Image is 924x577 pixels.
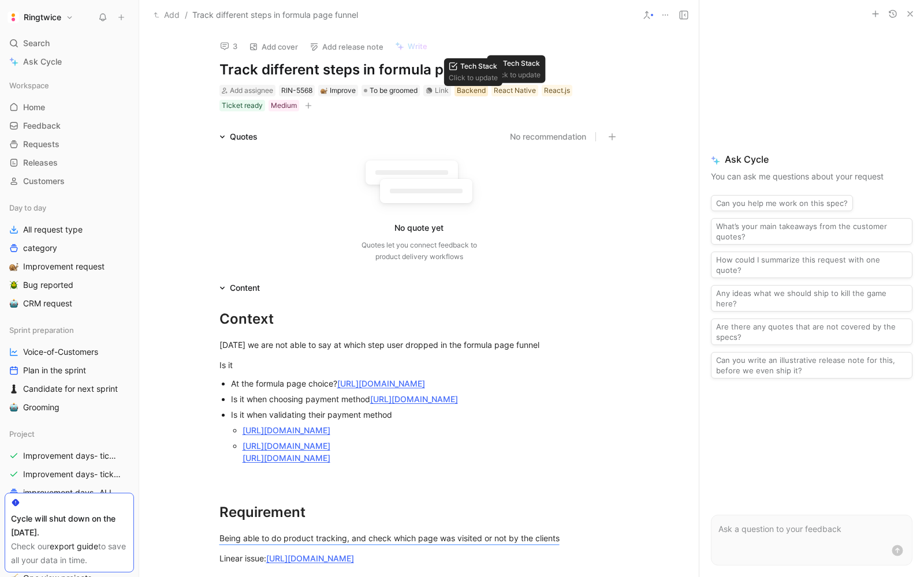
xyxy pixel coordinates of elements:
div: Is it [219,359,619,371]
div: Cycle will shut down on the [DATE]. [11,512,128,539]
img: 🤖 [9,403,18,412]
button: Can you help me work on this spec? [711,195,853,211]
button: Add cover [244,39,303,55]
a: Customers [5,173,134,190]
div: 🐌Improve [318,85,358,96]
div: Day to day [5,199,134,216]
img: 🪲 [9,280,18,290]
span: Voice-of-Customers [23,346,98,358]
img: Ringtwice [8,12,19,23]
span: Candidate for next sprint [23,383,118,395]
div: [DATE] we are not able to say at which step user dropped in the formula page funnel [219,339,619,351]
span: Requests [23,138,59,150]
button: 🐌 [7,260,21,273]
span: Sprint preparation [9,324,74,336]
div: Project [5,425,134,443]
a: 🤖Grooming [5,399,134,416]
span: Search [23,36,50,50]
span: Releases [23,157,58,168]
span: Feedback [23,120,61,132]
div: ProjectImprovement days- tickets readyImprovement days- tickets ready-legacyimprovement days- ALL... [5,425,134,520]
a: 🪲Bug reported [5,276,134,294]
img: 🐌 [321,87,327,94]
a: improvement days- ALL [5,484,134,501]
mark: Being able to do product tracking, and check which page was visited or not by the clients [219,533,560,543]
a: Requests [5,136,134,153]
a: [URL][DOMAIN_NAME] [243,425,330,435]
span: Bug reported [23,279,73,291]
div: Sprint preparationVoice-of-CustomersPlan in the sprint♟️Candidate for next sprint🤖Grooming [5,321,134,416]
a: ♟️Candidate for next sprint [5,380,134,398]
button: ♟️ [7,382,21,396]
span: Workspace [9,80,49,91]
div: Quotes [230,130,258,144]
div: Sprint preparation [5,321,134,339]
span: Plan in the sprint [23,365,86,376]
button: 🤖 [7,400,21,414]
button: 🤖 [7,297,21,310]
div: Medium [271,100,297,111]
div: RIN-5568 [281,85,312,96]
div: Ticket ready [222,100,263,111]
span: To be groomed [370,85,418,96]
h1: Track different steps in formula page funnel [219,61,619,79]
a: Improvement days- tickets ready [5,447,134,464]
div: Content [230,281,260,295]
div: Context [219,309,619,329]
button: 3 [215,38,243,54]
span: improvement days- ALL [23,487,114,499]
a: category [5,239,134,257]
span: Ask Cycle [711,152,912,166]
a: Voice-of-Customers [5,343,134,361]
div: Linear issue: [219,552,619,564]
span: All request type [23,224,83,235]
a: Improvement days- tickets ready-legacy [5,466,134,483]
a: All request type [5,221,134,238]
span: Grooming [23,402,59,413]
button: How could I summarize this request with one quote? [711,252,912,278]
a: [URL][DOMAIN_NAME] [243,453,330,463]
div: No quote yet [394,221,444,235]
p: You can ask me questions about your request [711,170,912,183]
h1: Ringtwice [24,12,61,23]
button: What’s your main takeaways from the customer quotes? [711,218,912,245]
a: 🤖CRM request [5,295,134,312]
div: At the formula page choice? [231,377,619,389]
div: React Native [494,85,536,96]
a: [URL][DOMAIN_NAME] [337,379,425,388]
div: Quotes [215,130,262,144]
span: Customers [23,175,65,187]
img: 🤖 [9,299,18,308]
a: [URL][DOMAIN_NAME] [370,394,458,404]
span: Project [9,428,35,440]
a: 🐌Improvement request [5,258,134,275]
span: Day to day [9,202,46,213]
img: 🐌 [9,262,18,271]
div: Is it when validating their payment method [231,409,619,421]
div: Day to dayAll request typecategory🐌Improvement request🪲Bug reported🤖CRM request [5,199,134,312]
div: Search [5,35,134,52]
a: [URL][DOMAIN_NAME] [266,553,354,563]
div: Requirement [219,502,619,523]
a: [URL][DOMAIN_NAME] [243,441,330,451]
span: Write [408,41,427,51]
a: Ask Cycle [5,53,134,70]
a: Home [5,99,134,116]
div: Quotes let you connect feedback to product delivery workflows [362,239,477,263]
div: Check our to save all your data in time. [11,539,128,567]
a: export guide [50,541,98,551]
button: Add [151,8,182,22]
span: CRM request [23,298,72,309]
span: Improvement days- tickets ready-legacy [23,469,122,480]
button: Are there any quotes that are not covered by the specs? [711,319,912,345]
div: React.js [544,85,570,96]
img: ♟️ [9,384,18,394]
div: To be groomed [362,85,420,96]
button: Any ideas what we should ship to kill the game here? [711,285,912,312]
a: Releases [5,154,134,171]
button: 🪲 [7,278,21,292]
div: Backend [457,85,486,96]
span: Home [23,102,45,113]
div: Is it when choosing payment method [231,393,619,405]
span: Add assignee [230,86,273,95]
